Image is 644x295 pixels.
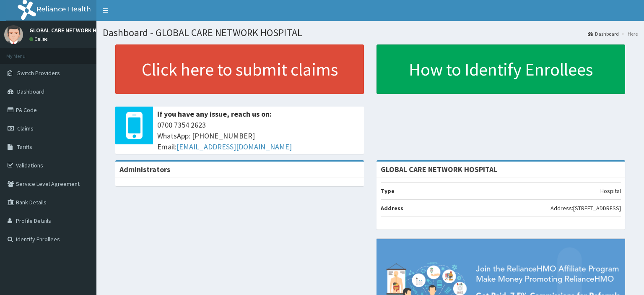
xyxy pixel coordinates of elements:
[119,164,170,174] b: Administrators
[157,120,360,152] span: 0700 7354 2623 WhatsApp: [PHONE_NUMBER] Email:
[551,204,621,212] p: Address:[STREET_ADDRESS]
[115,44,364,94] a: Click here to submit claims
[29,27,119,33] p: GLOBAL CARE NETWORK HOSPITAL
[600,187,621,195] p: Hospital
[4,25,23,44] img: User Image
[620,30,638,37] li: Here
[157,109,272,119] b: If you have any issue, reach us on:
[29,36,49,42] a: Online
[381,164,497,174] strong: GLOBAL CARE NETWORK HOSPITAL
[103,27,638,38] h1: Dashboard - GLOBAL CARE NETWORK HOSPITAL
[17,125,34,132] span: Claims
[17,69,60,77] span: Switch Providers
[17,143,32,151] span: Tariffs
[377,44,625,94] a: How to Identify Enrollees
[381,187,395,195] b: Type
[177,142,292,151] a: [EMAIL_ADDRESS][DOMAIN_NAME]
[17,88,44,95] span: Dashboard
[588,30,619,37] a: Dashboard
[381,204,403,212] b: Address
